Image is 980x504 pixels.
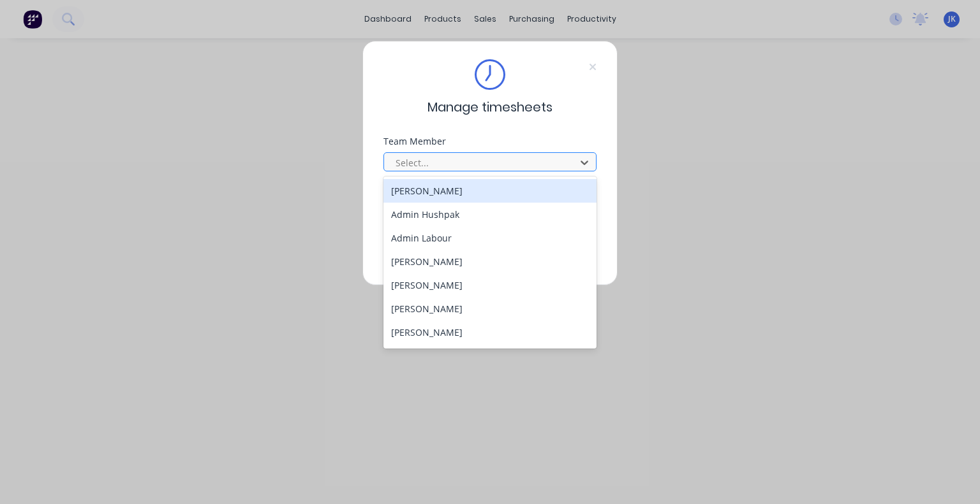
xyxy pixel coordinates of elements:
div: [PERSON_NAME] [383,179,597,203]
div: [PERSON_NAME] [383,320,597,344]
span: Manage timesheets [427,97,553,117]
div: [PERSON_NAME] [383,250,597,273]
div: [PERSON_NAME] [383,297,597,320]
div: [PERSON_NAME] [PERSON_NAME] [383,344,597,368]
div: [PERSON_NAME] [383,273,597,297]
div: Team Member [383,137,597,146]
div: Admin Hushpak [383,203,597,226]
div: Admin Labour [383,226,597,250]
